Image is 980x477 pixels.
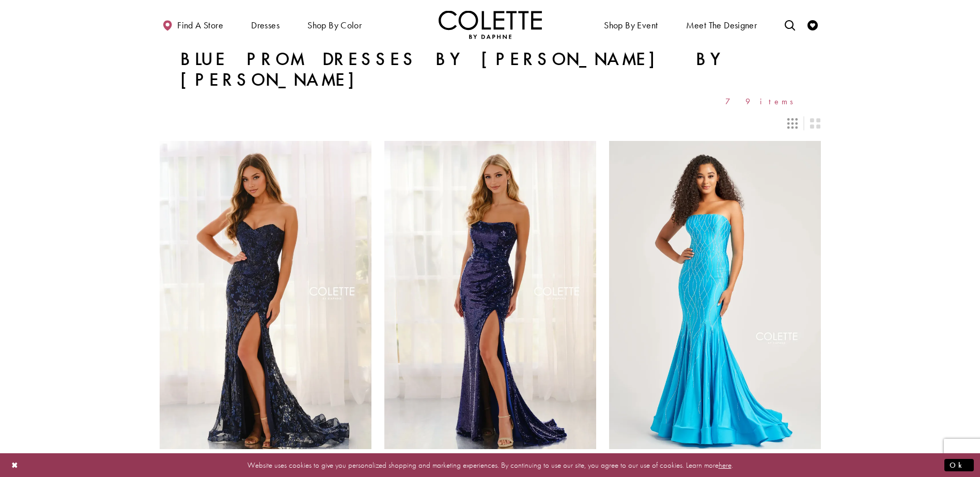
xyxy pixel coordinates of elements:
a: Visit Colette by Daphne Style No. CL8300 Page [384,141,596,449]
span: Switch layout to 2 columns [810,118,820,129]
span: Dresses [248,10,282,39]
button: Close Dialog [6,456,24,474]
button: Submit Dialog [944,458,974,471]
a: here [719,459,732,470]
span: Shop by color [307,20,362,30]
img: Colette by Daphne [439,10,542,39]
a: Check Wishlist [805,10,820,39]
a: Visit Colette by Daphne Style No. CL5106 Page [609,141,821,449]
span: Dresses [251,20,279,30]
a: Toggle search [782,10,798,39]
a: Meet the designer [683,10,760,39]
p: Website uses cookies to give you personalized shopping and marketing experiences. By continuing t... [74,458,906,472]
a: Find a store [160,10,226,39]
span: Switch layout to 3 columns [787,118,798,129]
a: Visit Colette by Daphne Style No. CL8440 Page [160,141,371,449]
span: Shop By Event [604,20,658,30]
h1: Blue Prom Dresses by [PERSON_NAME] by [PERSON_NAME] [180,49,800,90]
span: Shop By Event [601,10,660,39]
a: Visit Home Page [439,10,542,39]
span: Meet the designer [686,20,757,30]
span: 79 items [725,97,800,106]
span: Find a store [177,20,223,30]
span: Shop by color [305,10,364,39]
div: Layout Controls [153,112,827,135]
